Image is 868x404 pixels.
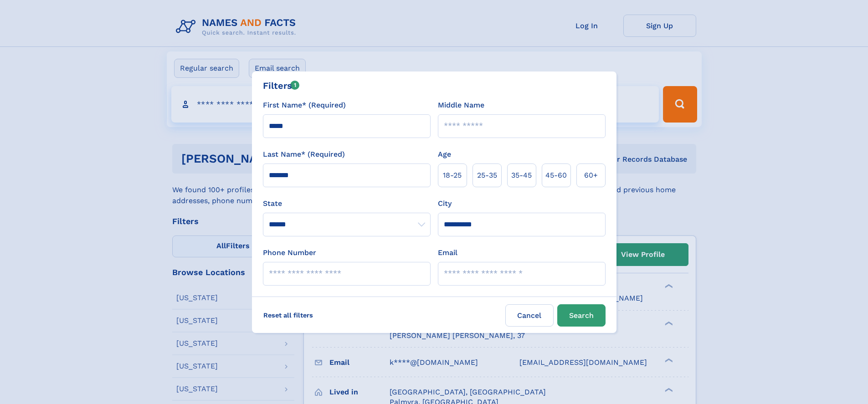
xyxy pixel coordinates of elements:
span: 25‑35 [477,170,497,181]
div: Filters [263,79,300,92]
label: Email [438,247,457,258]
label: Middle Name [438,100,484,111]
label: First Name* (Required) [263,100,346,111]
span: 45‑60 [545,170,567,181]
label: Cancel [505,304,554,327]
label: Phone Number [263,247,316,258]
label: Reset all filters [257,304,319,326]
span: 18‑25 [443,170,462,181]
button: Search [557,304,606,327]
span: 60+ [584,170,598,181]
label: Age [438,149,451,160]
span: 35‑45 [511,170,532,181]
label: City [438,198,452,209]
label: Last Name* (Required) [263,149,345,160]
label: State [263,198,431,209]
